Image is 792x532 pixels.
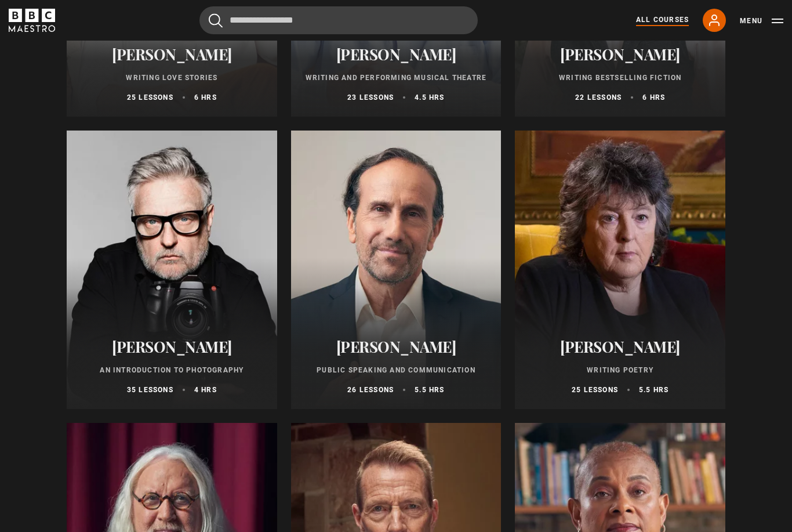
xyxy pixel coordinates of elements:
[572,385,618,396] p: 25 lessons
[209,13,223,28] button: Submit the search query
[575,93,622,103] p: 22 lessons
[415,385,444,396] p: 5.5 hrs
[639,385,669,396] p: 5.5 hrs
[199,6,478,34] input: Search
[529,338,711,356] h2: [PERSON_NAME]
[636,15,689,26] a: All Courses
[81,338,263,356] h2: [PERSON_NAME]
[194,385,217,396] p: 4 hrs
[642,93,665,103] p: 6 hrs
[305,73,488,84] p: Writing and Performing Musical Theatre
[347,93,394,103] p: 23 lessons
[291,131,502,410] a: [PERSON_NAME] Public Speaking and Communication 26 lessons 5.5 hrs
[305,46,488,64] h2: [PERSON_NAME]
[305,338,488,356] h2: [PERSON_NAME]
[740,15,783,27] button: Toggle navigation
[515,131,725,410] a: [PERSON_NAME] Writing Poetry 25 lessons 5.5 hrs
[415,93,444,103] p: 4.5 hrs
[81,46,263,64] h2: [PERSON_NAME]
[305,365,488,376] p: Public Speaking and Communication
[347,385,394,396] p: 26 lessons
[529,365,711,376] p: Writing Poetry
[529,73,711,84] p: Writing Bestselling Fiction
[9,9,55,32] svg: BBC Maestro
[127,93,173,103] p: 25 lessons
[127,385,173,396] p: 35 lessons
[81,73,263,84] p: Writing Love Stories
[67,131,277,410] a: [PERSON_NAME] An Introduction to Photography 35 lessons 4 hrs
[194,93,217,103] p: 6 hrs
[529,46,711,64] h2: [PERSON_NAME]
[81,365,263,376] p: An Introduction to Photography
